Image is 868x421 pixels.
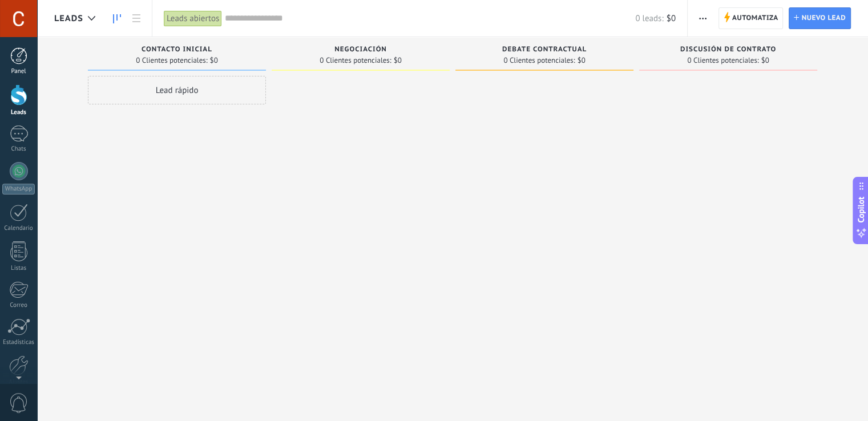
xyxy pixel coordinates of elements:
[502,46,587,54] span: Debate contractual
[2,184,35,195] div: WhatsApp
[789,7,851,29] a: Nuevo lead
[2,145,35,153] div: Chats
[687,57,758,64] span: 0 Clientes potenciales:
[2,225,35,232] div: Calendario
[695,7,711,29] button: Más
[334,46,387,54] span: Negociación
[107,7,127,30] a: Leads
[503,57,575,64] span: 0 Clientes potenciales:
[94,46,260,55] div: Contacto inicial
[2,302,35,309] div: Correo
[88,76,266,104] div: Lead rápido
[394,57,402,64] span: $0
[320,57,391,64] span: 0 Clientes potenciales:
[855,197,867,223] span: Copilot
[578,57,586,64] span: $0
[461,46,628,55] div: Debate contractual
[210,57,218,64] span: $0
[277,46,444,55] div: Negociación
[732,8,778,29] span: Automatiza
[2,265,35,272] div: Listas
[164,10,222,27] div: Leads abiertos
[54,13,83,24] span: Leads
[2,109,35,116] div: Leads
[2,68,35,75] div: Panel
[645,46,812,55] div: Discusión de contrato
[667,13,676,24] span: $0
[801,8,846,29] span: Nuevo lead
[2,339,35,346] div: Estadísticas
[761,57,769,64] span: $0
[718,7,784,29] a: Automatiza
[127,7,146,30] a: Lista
[680,46,776,54] span: Discusión de contrato
[142,46,212,54] span: Contacto inicial
[136,57,207,64] span: 0 Clientes potenciales:
[635,13,663,24] span: 0 leads:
